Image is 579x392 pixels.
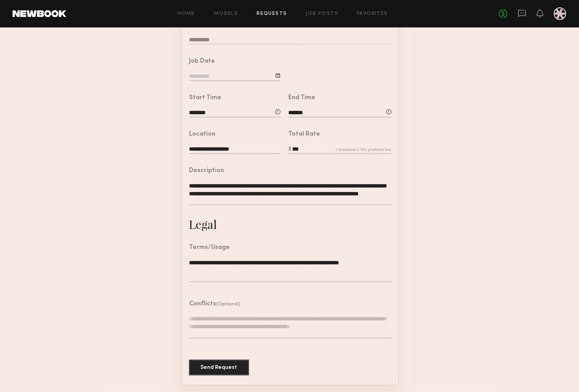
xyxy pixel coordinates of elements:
header: Conflicts [189,301,241,307]
a: Favorites [357,11,388,16]
div: Location [189,131,215,138]
div: Description [189,168,224,174]
a: Requests [257,11,287,16]
a: Models [214,11,238,16]
div: Job Date [189,58,215,65]
div: Start Time [189,95,221,101]
a: Home [178,11,195,16]
button: Send Request [189,360,249,376]
div: Legal [189,216,217,232]
a: Job Posts [306,11,339,16]
div: End Time [288,95,315,101]
div: Terms/Usage [189,245,230,251]
div: Total Rate [288,131,320,138]
span: (Optional) [217,302,241,307]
